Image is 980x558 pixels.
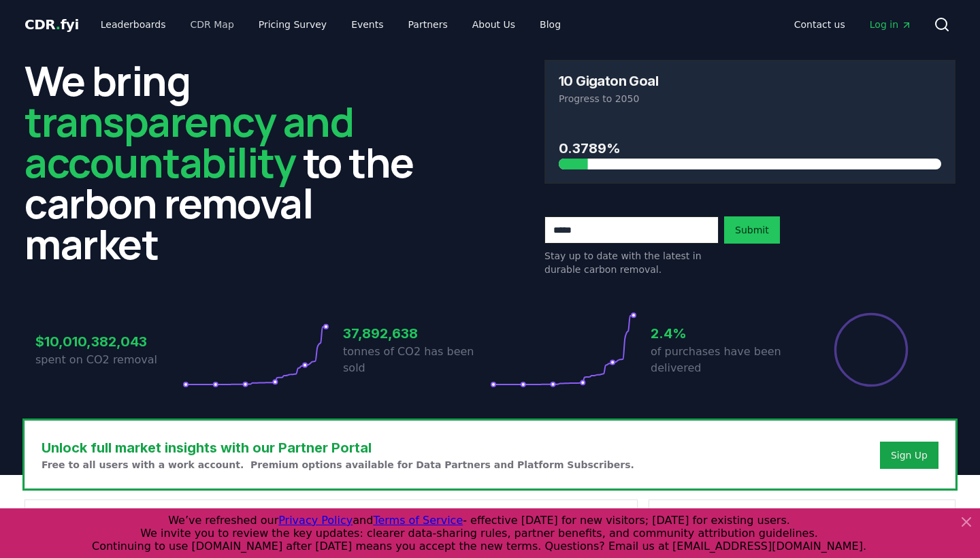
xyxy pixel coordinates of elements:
[880,442,938,469] button: Sign Up
[724,216,780,244] button: Submit
[544,249,719,276] p: Stay up to date with the latest in durable carbon removal.
[42,458,634,472] p: Free to all users with a work account. Premium options available for Data Partners and Platform S...
[529,12,572,37] a: Blog
[42,438,634,458] h3: Unlock full market insights with our Partner Portal
[651,323,798,344] h3: 2.4%
[833,312,909,388] div: Percentage of sales delivered
[340,12,394,37] a: Events
[343,344,490,376] p: tonnes of CO2 has been sold
[397,12,459,37] a: Partners
[24,60,436,264] h2: We bring to the carbon removal market
[461,12,526,37] a: About Us
[35,331,182,352] h3: $10,010,382,043
[343,323,490,344] h3: 37,892,638
[35,352,182,368] p: spent on CO2 removal
[559,74,658,88] h3: 10 Gigaton Goal
[56,16,61,33] span: .
[24,93,353,190] span: transparency and accountability
[783,12,923,37] nav: Main
[870,18,912,31] span: Log in
[559,138,941,159] h3: 0.3789%
[783,12,856,37] a: Contact us
[90,12,572,37] nav: Main
[559,92,941,105] p: Progress to 2050
[248,12,338,37] a: Pricing Survey
[24,16,79,33] span: CDR fyi
[180,12,245,37] a: CDR Map
[859,12,923,37] a: Log in
[24,15,79,34] a: CDR.fyi
[651,344,798,376] p: of purchases have been delivered
[891,448,928,462] a: Sign Up
[90,12,177,37] a: Leaderboards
